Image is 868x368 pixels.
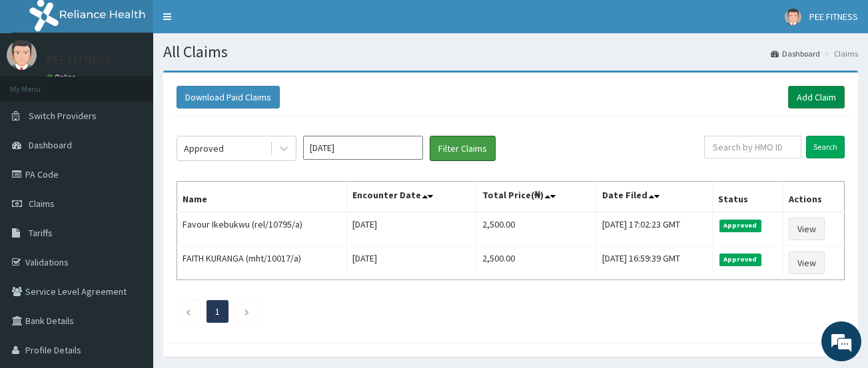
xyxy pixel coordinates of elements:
div: Chat with us now [69,75,224,92]
h1: All Claims [163,43,858,61]
li: Claims [821,48,858,59]
div: Minimize live chat window [218,7,250,39]
textarea: Type your message and hit 'Enter' [7,235,254,281]
div: Approved [184,142,224,155]
span: Tariffs [29,227,53,239]
button: Filter Claims [430,136,496,161]
span: PEE FITNESS [809,11,858,23]
span: Approved [719,254,761,266]
a: Dashboard [771,48,820,59]
span: Switch Providers [29,110,97,122]
td: [DATE] 16:59:39 GMT [597,246,713,280]
th: Actions [783,182,844,212]
button: Download Paid Claims [177,86,280,108]
a: Next page [244,305,250,317]
td: [DATE] 17:02:23 GMT [597,212,713,246]
span: We're online! [77,103,184,238]
a: View [789,252,825,274]
input: Search [806,136,845,158]
a: Online [47,73,79,82]
a: Add Claim [788,86,845,108]
span: Claims [29,198,55,210]
td: 2,500.00 [477,246,597,280]
th: Status [713,182,783,212]
img: d_794563401_company_1708531726252_794563401 [25,67,54,100]
span: Dashboard [29,139,72,151]
th: Name [177,182,347,212]
input: Search by HMO ID [704,136,801,158]
p: PEE FITNESS [47,54,112,66]
th: Date Filed [597,182,713,212]
td: Favour Ikebukwu (rel/10795/a) [177,212,347,246]
input: Select Month and Year [303,136,423,160]
a: Previous page [185,305,191,317]
a: Page 1 is your current page [215,305,220,317]
th: Total Price(₦) [477,182,597,212]
a: View [789,218,825,240]
span: Approved [719,220,761,232]
td: FAITH KURANGA (mht/10017/a) [177,246,347,280]
td: [DATE] [347,212,477,246]
img: User Image [785,9,801,25]
img: User Image [7,40,37,70]
td: [DATE] [347,246,477,280]
td: 2,500.00 [477,212,597,246]
th: Encounter Date [347,182,477,212]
